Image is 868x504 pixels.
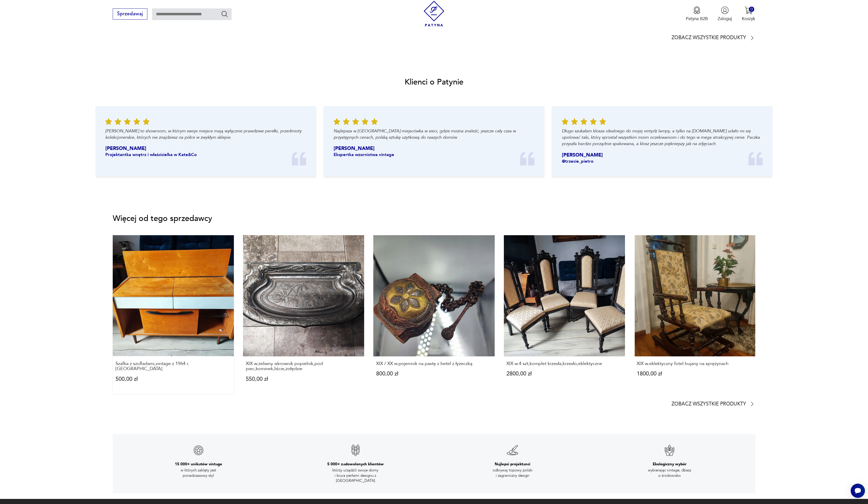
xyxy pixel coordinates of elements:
p: Zobacz wszystkie produkty [672,36,746,40]
a: Sprzedawaj [113,12,147,16]
img: Znak gwarancji jakości [192,444,205,456]
h3: 15 000+ unikatów vintage [175,461,222,467]
button: 0Koszyk [742,6,755,22]
p: Najlepsza w [GEOGRAPHIC_DATA] miejscówka w sieci, gdzie można znaleźć, jeszcze cały czas w przyst... [334,128,534,141]
p: 800,00 zł [376,371,492,376]
img: Ikona gwiazdy [590,118,596,125]
p: 500,00 zł [116,376,231,382]
img: Ikonka użytkownika [721,6,729,14]
h3: 5 000+ zadowolonych klientów [327,461,384,467]
img: Ikona gwiazdy [362,118,368,125]
p: Koszyk [742,16,755,22]
img: Znak gwarancji jakości [506,444,519,456]
img: Ikona gwiazdy [124,118,131,125]
button: Zaloguj [718,6,732,22]
p: 2800,00 zł [506,371,622,376]
a: Szafka z szufladami,vintage z 1964 r.BrnoSzafka z szufladami,vintage z 1964 r.[GEOGRAPHIC_DATA]50... [113,235,234,394]
img: Ikona gwiazdy [134,118,140,125]
p: @trzecie_pietro [562,158,713,164]
div: 0 [749,7,754,12]
a: XIX w.eklektyczny fotel bujany na sprężynachXIX w.eklektyczny fotel bujany na sprężynach1800,00 zł [634,235,755,394]
img: Ikona cudzysłowia [292,152,306,165]
p: Zobacz wszystkie produkty [672,402,746,406]
h3: Ekologiczny wybór [653,461,687,467]
img: Ikona cudzysłowia [520,152,534,165]
button: Sprzedawaj [113,8,147,20]
img: Ikona gwiazdy [334,118,340,125]
img: Ikona cudzysłowia [748,152,763,165]
p: [PERSON_NAME] [105,145,256,152]
img: Ikona gwiazdy [343,118,349,125]
p: XIX w.4 szt,komplet krzesła,krzesło,eklektyczne [506,361,622,366]
img: Ikona gwiazdy [352,118,359,125]
iframe: Smartsupp widget button [851,484,865,498]
a: XIX / XX w.pojemnik na pastę z betel z łyżeczkąXIX / XX w.pojemnik na pastę z betel z łyżeczką800... [373,235,494,394]
p: [PERSON_NAME] [334,145,484,152]
img: Ikona gwiazdy [105,118,112,125]
p: XIX / XX w.pojemnik na pastę z betel z łyżeczką [376,361,492,366]
p: którzy urządzili swoje domy i biura perłami designu z [GEOGRAPHIC_DATA] [328,468,383,483]
p: Zaloguj [718,16,732,22]
h2: Klienci o Patynie [405,77,463,87]
img: Ikona gwiazdy [115,118,121,125]
p: Długo szukałam klosza idealnego do mojej vintydż lampy, a tylko na [DOMAIN_NAME] udało mi się upo... [562,128,763,147]
img: Ikona koszyka [745,6,752,14]
a: Ikona medaluPatyna B2B [686,6,708,22]
p: odkrywaj topowy polski i zagraniczny design [485,468,540,478]
p: XIX w.eklektyczny fotel bujany na sprężynach [637,361,752,366]
img: Ikona gwiazdy [581,118,587,125]
p: w których zaklęty jest ponadczasowy styl [170,468,226,478]
p: Patyna B2B [686,16,708,22]
p: Projektantka wnętrz i właścicielka w Kate&Co [105,152,256,158]
button: Patyna B2B [686,6,708,22]
img: Ikona gwiazdy [371,118,378,125]
p: wybierając vintage, dbasz o środowisko [642,468,698,478]
a: Zobacz wszystkie produkty [672,401,755,407]
img: Ikona gwiazdy [562,118,568,125]
a: XIX w.żeliwny iskrownik popielnik,pod piec,kominek,liście,żołędzieXIX w.żeliwny iskrownik popieln... [243,235,364,394]
button: Szukaj [221,10,228,18]
img: Ikona gwiazdy [600,118,606,125]
p: 1800,00 zł [637,371,752,376]
p: Ekspertka wzornictwa vintage [334,152,484,158]
p: XIX w.żeliwny iskrownik popielnik,pod piec,kominek,liście,żołędzie [246,361,361,372]
p: 550,00 zł [246,376,361,382]
img: Ikona gwiazdy [143,118,149,125]
p: [PERSON_NAME] to showroom, w którym swoje miejsce mają wyłącznie prawdziwe perełki, przedmioty ko... [105,128,306,141]
a: Zobacz wszystkie produkty [672,35,755,41]
img: Znak gwarancji jakości [663,444,676,456]
h3: Najlepsi projektanci [495,461,530,467]
img: Patyna - sklep z meblami i dekoracjami vintage [421,1,447,26]
p: Więcej od tego sprzedawcy [113,215,755,222]
a: XIX w.4 szt,komplet krzesła,krzesło,eklektyczneXIX w.4 szt,komplet krzesła,krzesło,eklektyczne280... [504,235,625,394]
img: Ikona gwiazdy [571,118,578,125]
img: Ikona medalu [693,6,701,14]
p: [PERSON_NAME] [562,152,713,158]
p: Szafka z szufladami,vintage z 1964 r.[GEOGRAPHIC_DATA] [116,361,231,372]
img: Znak gwarancji jakości [349,444,362,456]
